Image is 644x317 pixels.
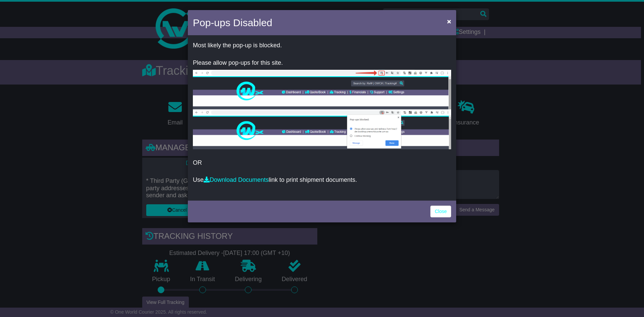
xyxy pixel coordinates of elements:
[193,42,451,49] p: Most likely the pop-up is blocked.
[193,59,451,67] p: Please allow pop-ups for this site.
[193,109,451,149] img: allow-popup-2.png
[193,70,451,109] img: allow-popup-1.png
[447,17,451,25] span: ×
[204,176,269,183] a: Download Documents
[193,176,451,184] p: Use link to print shipment documents.
[444,14,454,28] button: Close
[430,206,451,217] a: Close
[188,37,456,199] div: OR
[193,15,272,30] h4: Pop-ups Disabled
